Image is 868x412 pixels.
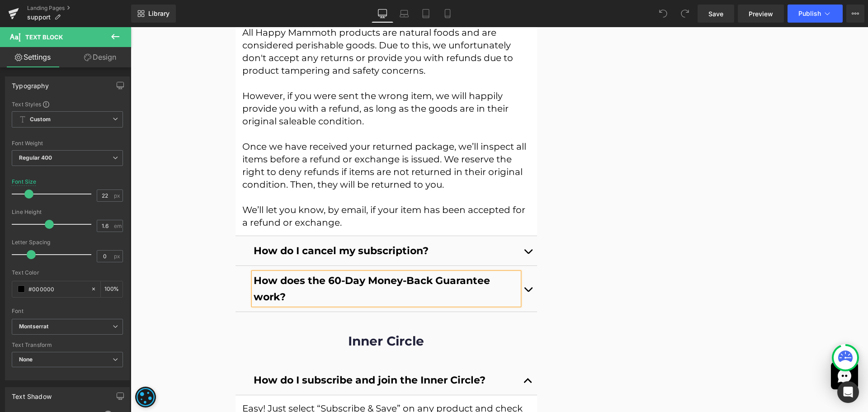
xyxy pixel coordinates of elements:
b: How does the 60-Day Money-Back Guarantee work? [123,247,359,275]
span: px [114,253,122,259]
div: Letter Spacing [12,239,123,246]
a: Design [67,47,133,67]
i: Montserrat [19,323,48,331]
span: Library [148,9,170,18]
a: Preview [738,5,784,23]
div: Font Size [12,179,37,185]
div: Typography [12,77,49,90]
a: Desktop [372,5,393,23]
div: Text Shadow [12,388,52,400]
div: Open Intercom Messenger [837,381,859,403]
a: Tablet [415,5,437,23]
b: None [19,356,33,363]
p: We’ll let you know, by email, if your item has been accepted for a refund or exchange. [112,176,400,202]
div: Font [12,308,123,314]
div: Cookie consent button [5,360,25,380]
div: Line Height [12,209,123,215]
div: Text Styles [12,100,123,108]
b: How do I cancel my subscription? [123,218,298,230]
button: More [846,5,864,23]
a: New Library [131,5,176,23]
a: Mobile [437,5,458,23]
span: px [114,193,122,199]
p: However, if you were sent the wrong item, we will happily provide you with a refund, as long as t... [112,62,400,100]
span: Publish [798,10,821,17]
button: Undo [654,5,672,23]
div: Text Transform [12,342,123,348]
a: Laptop [393,5,415,23]
a: Landing Pages [27,5,131,12]
b: How do I subscribe and join the Inner Circle? [123,347,355,359]
div: Text Color [12,270,123,276]
div: % [101,281,123,297]
b: Inner Circle [217,306,293,322]
p: Once we have received your returned package, we’ll inspect all items before a refund or exchange ... [112,113,400,164]
span: support [27,14,51,21]
b: Regular 400 [19,154,52,161]
button: Publish [788,5,843,23]
span: Preview [749,9,773,19]
button: Redo [676,5,694,23]
input: Color [28,284,86,294]
div: Font Weight [12,140,123,147]
span: Save [708,9,723,19]
span: Text Block [25,33,63,41]
span: em [114,223,122,229]
b: Custom [30,116,51,123]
